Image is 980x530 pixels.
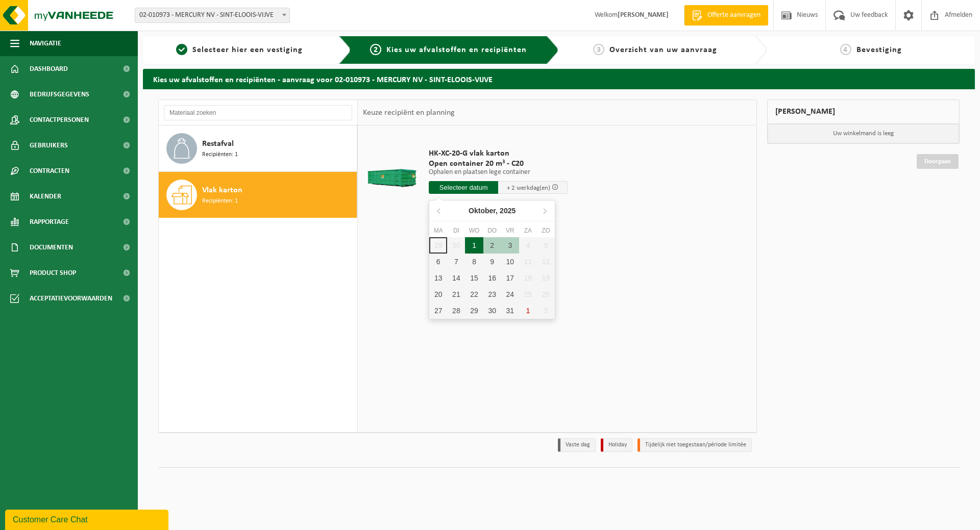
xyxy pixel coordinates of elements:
div: 20 [429,286,447,302]
div: 10 [501,254,519,270]
span: Contracten [30,158,69,184]
span: Dashboard [30,56,68,82]
p: Ophalen en plaatsen lege container [429,169,568,176]
div: 23 [483,286,501,302]
span: Gebruikers [30,133,68,158]
div: 30 [447,237,465,254]
input: Materiaal zoeken [164,105,352,120]
div: 9 [483,254,501,270]
i: 2025 [500,207,516,214]
span: Bevestiging [856,46,902,54]
a: Doorgaan [917,154,959,169]
span: Acceptatievoorwaarden [30,286,112,311]
div: 17 [501,270,519,286]
div: 22 [465,286,483,302]
span: Restafval [202,138,234,150]
span: HK-XC-20-G vlak karton [429,148,568,159]
div: 2 [483,237,501,254]
span: Selecteer hier een vestiging [192,46,303,54]
li: Holiday [601,438,632,452]
span: Kalender [30,184,61,209]
span: Navigatie [30,31,61,56]
div: zo [537,225,555,236]
span: Offerte aanvragen [705,10,763,20]
span: 02-010973 - MERCURY NV - SINT-ELOOIS-VIJVE [135,8,290,23]
span: Contactpersonen [30,107,89,133]
div: di [447,225,465,236]
div: za [519,225,537,236]
span: + 2 werkdag(en) [507,185,550,191]
span: Documenten [30,235,73,260]
input: Selecteer datum [429,181,498,194]
span: Kies uw afvalstoffen en recipiënten [386,46,527,54]
div: [PERSON_NAME] [767,99,960,124]
div: Oktober, [464,203,520,219]
span: 02-010973 - MERCURY NV - SINT-ELOOIS-VIJVE [135,8,289,22]
li: Vaste dag [558,438,596,452]
a: 1Selecteer hier een vestiging [148,44,331,56]
div: 21 [447,286,465,302]
div: 8 [465,254,483,270]
p: Uw winkelmand is leeg [768,124,960,143]
div: ma [429,225,447,236]
span: Rapportage [30,209,69,235]
div: 27 [429,302,447,319]
div: 24 [501,286,519,302]
span: Product Shop [30,260,76,286]
div: wo [465,225,483,236]
span: Recipiënten: 1 [202,150,238,160]
h2: Kies uw afvalstoffen en recipiënten - aanvraag voor 02-010973 - MERCURY NV - SINT-ELOOIS-VIJVE [143,69,975,89]
div: 13 [429,270,447,286]
span: 4 [840,44,851,55]
div: 1 [465,237,483,254]
div: 6 [429,254,447,270]
span: 3 [593,44,604,55]
span: 1 [176,44,187,55]
span: 2 [370,44,381,55]
li: Tijdelijk niet toegestaan/période limitée [638,438,752,452]
div: do [483,225,501,236]
a: Offerte aanvragen [684,5,768,26]
div: 14 [447,270,465,286]
span: Recipiënten: 1 [202,196,238,206]
div: vr [501,225,519,236]
div: 31 [501,302,519,319]
span: Vlak karton [202,184,242,196]
button: Restafval Recipiënten: 1 [159,125,357,172]
div: 29 [465,302,483,319]
button: Vlak karton Recipiënten: 1 [159,172,357,218]
div: 28 [447,302,465,319]
div: 15 [465,270,483,286]
iframe: chat widget [5,508,170,530]
div: 16 [483,270,501,286]
div: Keuze recipiënt en planning [358,100,460,125]
span: Bedrijfsgegevens [30,82,89,107]
div: 7 [447,254,465,270]
span: Overzicht van uw aanvraag [609,46,717,54]
strong: [PERSON_NAME] [618,11,669,19]
span: Open container 20 m³ - C20 [429,159,568,169]
div: 3 [501,237,519,254]
div: 30 [483,302,501,319]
